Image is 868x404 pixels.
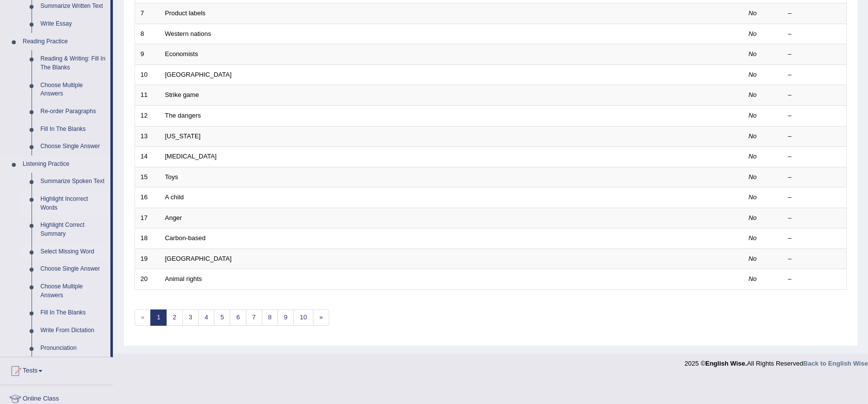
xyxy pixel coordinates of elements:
a: 2 [166,310,182,326]
a: Listening Practice [18,155,110,173]
a: Western nations [165,30,211,37]
td: 7 [135,3,160,24]
a: 6 [230,310,246,326]
em: No [749,275,757,282]
a: Write Essay [36,15,110,33]
div: – [788,50,841,59]
div: – [788,173,841,182]
div: – [788,193,841,202]
td: 19 [135,249,160,269]
a: Choose Multiple Answers [36,77,110,103]
a: 9 [278,310,294,326]
a: 10 [293,310,313,326]
span: « [135,310,151,326]
a: 7 [246,310,262,326]
a: 3 [182,310,199,326]
em: No [749,234,757,242]
a: Pronunciation [36,340,110,357]
a: Reading Practice [18,33,110,51]
div: – [788,254,841,264]
a: 5 [214,310,230,326]
a: Economists [165,50,198,58]
em: No [749,50,757,58]
div: – [788,214,841,223]
a: Re-order Paragraphs [36,103,110,121]
a: Summarize Spoken Text [36,173,110,190]
a: Highlight Incorrect Words [36,190,110,217]
em: No [749,173,757,181]
em: No [749,132,757,140]
a: A child [165,193,184,201]
em: No [749,9,757,17]
td: 16 [135,187,160,208]
div: – [788,132,841,141]
em: No [749,255,757,262]
a: [GEOGRAPHIC_DATA] [165,71,232,78]
a: Choose Single Answer [36,138,110,155]
a: Highlight Correct Summary [36,217,110,243]
div: – [788,234,841,243]
em: No [749,193,757,201]
a: Write From Dictation [36,322,110,340]
div: – [788,30,841,39]
em: No [749,153,757,160]
a: [GEOGRAPHIC_DATA] [165,255,232,262]
a: Carbon-based [165,234,206,242]
td: 10 [135,64,160,85]
a: Animal rights [165,275,202,282]
a: Fill In The Blanks [36,304,110,322]
a: [MEDICAL_DATA] [165,153,217,160]
a: Fill In The Blanks [36,121,110,138]
a: Strike game [165,91,199,98]
a: Select Missing Word [36,243,110,261]
em: No [749,71,757,78]
a: Tests [0,357,113,382]
em: No [749,91,757,98]
a: 1 [150,310,167,326]
div: – [788,275,841,284]
a: 4 [198,310,214,326]
td: 17 [135,208,160,228]
div: – [788,70,841,80]
div: 2025 © All Rights Reserved [685,354,868,368]
a: Anger [165,214,182,221]
a: 8 [262,310,278,326]
a: Product labels [165,9,206,17]
div: – [788,9,841,18]
td: 18 [135,228,160,249]
td: 13 [135,126,160,147]
td: 14 [135,147,160,167]
div: – [788,91,841,100]
a: Choose Single Answer [36,260,110,278]
div: – [788,152,841,161]
em: No [749,214,757,221]
a: » [313,310,329,326]
a: [US_STATE] [165,132,201,140]
em: No [749,112,757,119]
td: 8 [135,24,160,44]
td: 9 [135,44,160,65]
strong: English Wise. [705,360,747,367]
a: Back to English Wise [803,360,868,367]
a: The dangers [165,112,201,119]
a: Choose Multiple Answers [36,278,110,304]
td: 12 [135,105,160,126]
td: 15 [135,167,160,187]
em: No [749,30,757,37]
td: 20 [135,269,160,290]
div: – [788,111,841,121]
a: Toys [165,173,178,181]
td: 11 [135,85,160,106]
a: Reading & Writing: Fill In The Blanks [36,50,110,76]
